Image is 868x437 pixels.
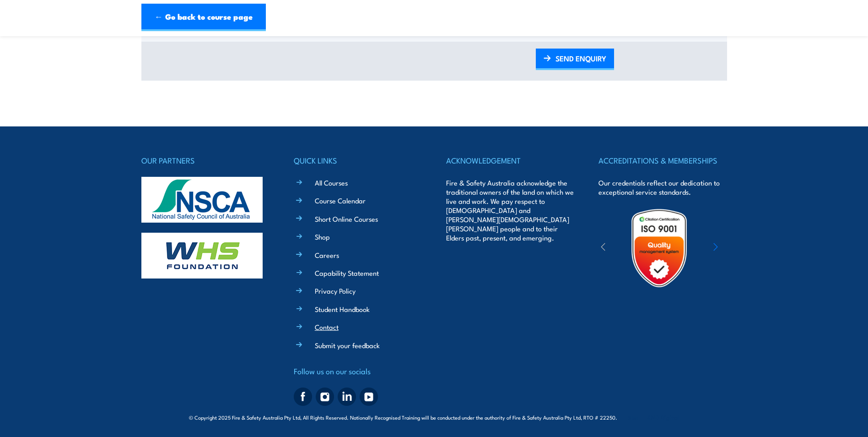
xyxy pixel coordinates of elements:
h4: Follow us on our socials [294,365,422,377]
a: Short Online Courses [315,214,378,224]
span: © Copyright 2025 Fire & Safety Australia Pty Ltd, All Rights Reserved. Nationally Recognised Trai... [189,413,679,421]
img: ewpa-logo [700,232,779,264]
img: whs-logo-footer [141,233,263,279]
a: KND Digital [647,412,679,421]
img: nsca-logo-footer [141,177,263,223]
h4: ACKNOWLEDGEMENT [446,154,574,167]
a: Submit your feedback [315,340,380,350]
a: Course Calendar [315,196,366,205]
img: Untitled design (19) [619,208,699,288]
h4: OUR PARTNERS [141,154,270,167]
p: Our credentials reflect our dedication to exceptional service standards. [598,178,727,197]
a: SEND ENQUIRY [536,49,614,70]
span: Site: [628,414,679,421]
h4: QUICK LINKS [294,154,422,167]
a: All Courses [315,178,348,187]
p: Fire & Safety Australia acknowledge the traditional owners of the land on which we live and work.... [446,178,574,242]
a: Capability Statement [315,268,379,278]
a: Shop [315,232,330,241]
a: ← Go back to course page [141,4,266,31]
a: Contact [315,322,339,332]
a: Careers [315,250,339,260]
a: Privacy Policy [315,286,356,295]
a: Student Handbook [315,304,370,314]
h4: ACCREDITATIONS & MEMBERSHIPS [598,154,727,167]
